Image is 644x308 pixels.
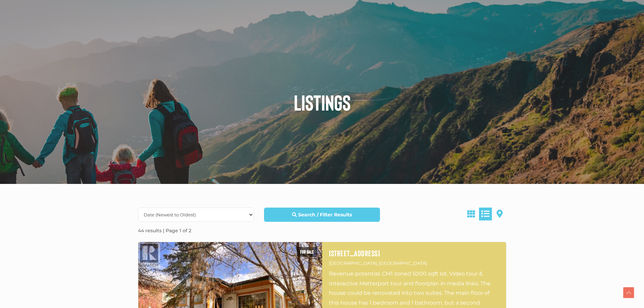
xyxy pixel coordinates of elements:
[264,208,380,222] a: Search / Filter Results
[138,228,191,234] strong: 44 results | Page 1 of 2
[329,259,499,267] p: [GEOGRAPHIC_DATA], [GEOGRAPHIC_DATA]
[329,249,499,258] a: [STREET_ADDRESS]
[298,212,352,218] strong: Search / Filter Results
[133,91,511,113] h1: Listings
[297,247,317,257] span: For sale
